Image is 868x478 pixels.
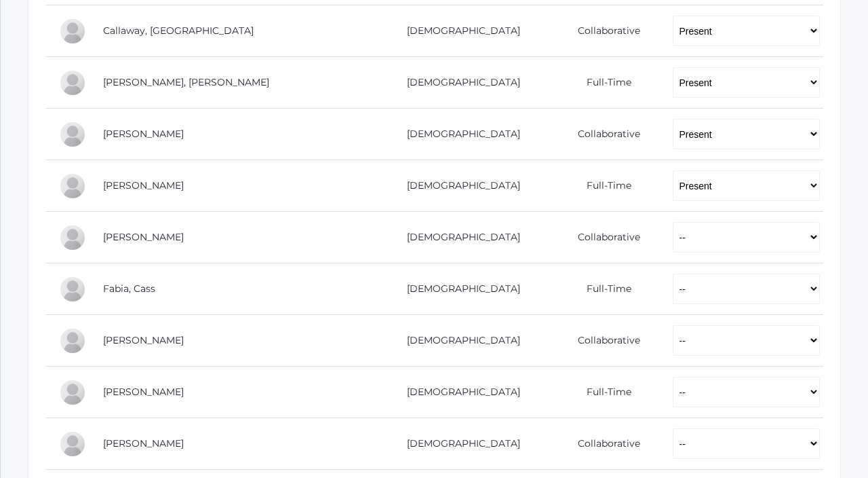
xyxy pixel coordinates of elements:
td: Full-Time [549,57,658,109]
td: [DEMOGRAPHIC_DATA] [368,5,549,57]
td: [DEMOGRAPHIC_DATA] [368,57,549,109]
td: [DEMOGRAPHIC_DATA] [368,212,549,263]
td: Collaborative [549,109,658,160]
td: Full-Time [549,160,658,212]
a: [PERSON_NAME], [PERSON_NAME] [103,76,269,88]
div: Cass Fabia [59,276,86,303]
td: [DEMOGRAPHIC_DATA] [368,160,549,212]
div: Luna Cardenas [59,69,86,96]
div: Kiel Callaway [59,18,86,45]
td: Collaborative [549,5,658,57]
div: Nathan Dishchekenian [59,224,86,251]
td: Collaborative [549,418,658,470]
td: Full-Time [549,367,658,418]
a: [PERSON_NAME] [103,231,184,243]
a: [PERSON_NAME] [103,334,184,346]
a: [PERSON_NAME] [103,386,184,398]
td: [DEMOGRAPHIC_DATA] [368,367,549,418]
div: Christopher Ip [59,430,86,458]
td: [DEMOGRAPHIC_DATA] [368,418,549,470]
td: Full-Time [549,263,658,315]
td: Collaborative [549,315,658,367]
td: [DEMOGRAPHIC_DATA] [368,315,549,367]
td: Collaborative [549,212,658,263]
a: Fabia, Cass [103,282,155,295]
a: [PERSON_NAME] [103,128,184,140]
td: [DEMOGRAPHIC_DATA] [368,263,549,315]
a: Callaway, [GEOGRAPHIC_DATA] [103,24,254,37]
a: [PERSON_NAME] [103,437,184,449]
div: Teddy Dahlstrom [59,121,86,148]
div: Gabriella Gianna Guerra [59,379,86,406]
td: [DEMOGRAPHIC_DATA] [368,109,549,160]
div: Isaac Gregorchuk [59,327,86,354]
div: Olivia Dainko [59,172,86,200]
a: [PERSON_NAME] [103,179,184,191]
